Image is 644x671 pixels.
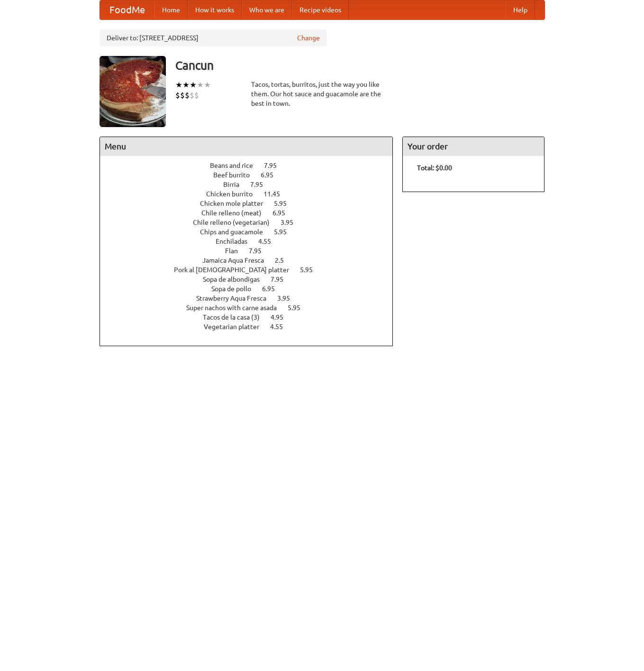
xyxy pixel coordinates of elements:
a: Who we are [242,0,292,19]
a: Beef burrito 6.95 [213,171,291,179]
span: 6.95 [262,285,284,293]
span: 11.45 [263,190,290,198]
span: 6.95 [261,171,283,179]
span: Beef burrito [213,171,259,179]
h4: Menu [100,137,393,156]
li: $ [194,90,199,101]
a: Birria 7.95 [223,181,281,188]
span: Sopa de pollo [211,285,261,293]
span: 2.5 [275,257,293,264]
span: Vegetarian platter [204,323,269,331]
a: Flan 7.95 [225,247,279,255]
span: 5.95 [300,266,322,274]
span: Beans and rice [210,162,263,169]
a: Chicken mole platter 5.95 [200,200,304,207]
span: 3.95 [277,294,299,302]
span: Pork al [DEMOGRAPHIC_DATA] platter [174,266,299,274]
span: Birria [223,181,249,188]
a: Chicken burrito 11.45 [206,190,298,198]
span: Chicken burrito [206,190,262,198]
a: Chips and guacamole 5.95 [200,228,304,236]
span: 5.95 [274,228,296,236]
li: ★ [175,80,182,90]
a: Change [297,33,320,43]
span: Flan [225,247,247,255]
a: Recipe videos [292,0,349,19]
a: Sopa de pollo 6.95 [211,285,292,293]
span: Chile relleno (meat) [201,209,271,217]
a: Jamaica Aqua Fresca 2.5 [202,257,301,264]
div: Deliver to: [STREET_ADDRESS] [100,29,327,46]
li: ★ [190,80,197,90]
a: Super nachos with carne asada 5.95 [186,304,318,312]
span: 7.95 [271,276,293,283]
a: Help [506,0,535,19]
a: How it works [188,0,242,19]
span: Tacos de la casa (3) [203,313,269,321]
span: Jamaica Aqua Fresca [202,257,273,264]
span: Sopa de albondigas [203,276,269,283]
a: Chile relleno (vegetarian) 3.95 [193,219,311,226]
span: 6.95 [272,209,295,217]
a: Vegetarian platter 4.55 [204,323,300,331]
h3: Cancun [175,56,545,75]
a: Sopa de albondigas 7.95 [203,276,301,283]
a: Tacos de la casa (3) 4.95 [203,313,301,321]
span: 7.95 [250,181,272,188]
span: 7.95 [264,162,286,169]
li: $ [185,90,190,101]
a: Beans and rice 7.95 [210,162,294,169]
a: Home [154,0,188,19]
span: Chile relleno (vegetarian) [193,219,279,226]
h4: Your order [403,137,544,156]
a: Chile relleno (meat) 6.95 [201,209,303,217]
a: Enchiladas 4.55 [216,238,289,245]
span: 4.95 [271,313,293,321]
span: Super nachos with carne asada [186,304,286,312]
span: 3.95 [281,219,303,226]
li: $ [180,90,185,101]
span: Chicken mole platter [200,200,272,207]
a: Pork al [DEMOGRAPHIC_DATA] platter 5.95 [174,266,330,274]
b: Total: $0.00 [417,164,452,172]
a: Strawberry Aqua Fresca 3.95 [196,294,308,302]
span: Strawberry Aqua Fresca [196,294,276,302]
span: Chips and guacamole [200,228,272,236]
img: angular.jpg [100,56,166,127]
a: FoodMe [100,0,154,19]
span: 5.95 [274,200,296,207]
span: 4.55 [258,238,281,245]
li: ★ [204,80,211,90]
span: 4.55 [270,323,292,331]
span: 5.95 [288,304,310,312]
li: $ [190,90,194,101]
li: $ [175,90,180,101]
li: ★ [182,80,190,90]
span: Enchiladas [216,238,257,245]
div: Tacos, tortas, burritos, just the way you like them. Our hot sauce and guacamole are the best in ... [251,80,393,108]
li: ★ [197,80,204,90]
span: 7.95 [249,247,271,255]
